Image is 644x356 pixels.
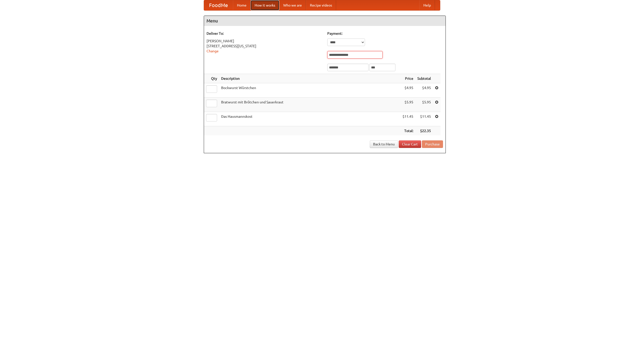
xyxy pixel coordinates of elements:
[204,0,233,10] a: FoodMe
[370,140,398,148] a: Back to Menu
[400,112,415,126] td: $11.45
[279,0,306,10] a: Who we are
[422,140,443,148] button: Purchase
[219,98,400,112] td: Bratwurst mit Brötchen und Sauerkraut
[415,112,433,126] td: $11.45
[415,74,433,83] th: Subtotal
[306,0,336,10] a: Recipe videos
[233,0,251,10] a: Home
[400,74,415,83] th: Price
[207,31,322,36] h5: Deliver To:
[327,31,443,36] h5: Payment:
[419,0,435,10] a: Help
[207,38,322,44] div: [PERSON_NAME]
[207,44,322,49] div: [STREET_ADDRESS][US_STATE]
[400,83,415,98] td: $4.95
[204,16,446,26] h4: Menu
[400,126,415,136] th: Total:
[204,74,219,83] th: Qty
[399,140,421,148] a: Clear Cart
[219,74,400,83] th: Description
[415,126,433,136] th: $22.35
[207,49,219,53] a: Change
[219,112,400,126] td: Das Hausmannskost
[415,98,433,112] td: $5.95
[219,83,400,98] td: Bockwurst Würstchen
[400,98,415,112] td: $5.95
[415,83,433,98] td: $4.95
[251,0,279,10] a: How it works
